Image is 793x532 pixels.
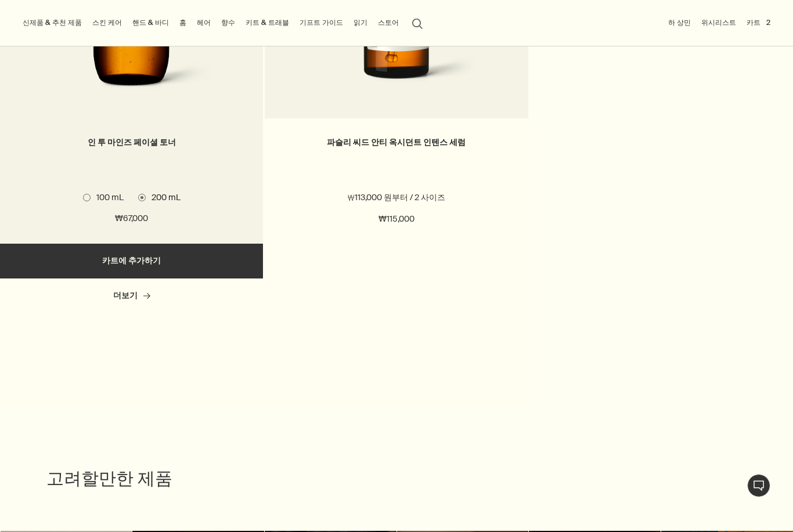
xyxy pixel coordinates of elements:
[297,16,345,30] a: 기프트 가이드
[744,16,773,30] button: 카트2
[387,192,465,203] span: 60 mL (피펫 미포함)
[194,16,213,30] a: 헤어
[88,137,176,148] a: 인 투 마인즈 페이셜 토너
[335,192,365,202] span: 60 mL
[407,12,428,34] button: 검색창 열기
[243,16,291,30] a: 키트 & 트래블
[46,467,280,490] h2: 고려할만한 제품
[90,16,124,30] a: 스킨 케어
[130,16,171,30] a: 핸드 & 바디
[699,16,738,30] a: 위시리스트
[219,16,237,30] a: 향수
[379,212,414,226] span: ₩115,000
[351,16,370,30] a: 읽기
[177,16,189,30] a: 홈
[666,16,693,30] button: 하 상민
[747,474,770,497] button: 1:1 채팅 상담
[376,16,401,30] button: 스토어
[91,192,124,202] span: 100 mL
[146,192,181,202] span: 200 mL
[20,16,84,30] button: 신제품 & 추천 제품
[115,212,148,226] span: ₩67,000
[327,137,466,148] a: 파슬리 씨드 안티 옥시던트 인텐스 세럼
